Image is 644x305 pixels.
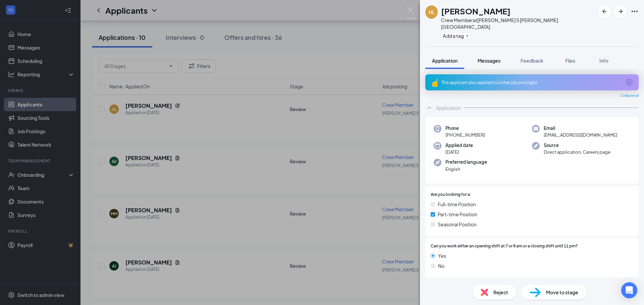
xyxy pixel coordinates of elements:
[631,7,639,15] svg: Ellipses
[438,221,477,228] span: Seasonal Position
[431,192,471,198] span: Are you looking for a:
[438,211,477,218] span: Part-time Position
[465,34,469,38] svg: Plus
[565,58,575,64] span: Files
[425,104,433,112] svg: ChevronUp
[599,58,608,64] span: Info
[429,9,435,15] div: HL
[544,132,617,138] span: [EMAIL_ADDRESS][DOMAIN_NAME]
[445,132,485,138] span: [PHONE_NUMBER]
[438,201,476,208] span: Full-time Position
[445,159,487,165] span: Preferred language
[616,7,625,15] svg: ArrowRight
[438,252,446,259] span: Yes
[445,125,485,132] span: Phone
[431,243,578,249] span: Can you work either an opening shift at 7 or 8 am or a closing shift until 11 pm?
[614,5,627,17] button: ArrowRight
[445,142,473,149] span: Applied date
[598,5,610,17] button: ArrowLeftNew
[478,58,500,64] span: Messages
[544,142,610,149] span: Source
[493,289,508,296] span: Reject
[445,166,487,172] span: English
[441,5,511,17] h1: [PERSON_NAME]
[546,289,578,296] span: Move to stage
[436,104,461,111] div: Application
[432,58,458,64] span: Application
[438,262,444,270] span: No
[441,32,471,39] button: PlusAdd a tag
[621,282,637,298] div: Open Intercom Messenger
[521,58,543,64] span: Feedback
[544,125,617,132] span: Email
[445,149,473,155] span: [DATE]
[620,93,639,98] span: Collapse all
[600,7,608,15] svg: ArrowLeftNew
[441,17,595,30] div: Crew Member at [PERSON_NAME] S [PERSON_NAME][GEOGRAPHIC_DATA]
[544,149,610,155] span: Direct application, Careers page
[441,80,621,85] div: This applicant also applied to 1 other job posting(s)
[625,78,633,86] svg: ArrowCircle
